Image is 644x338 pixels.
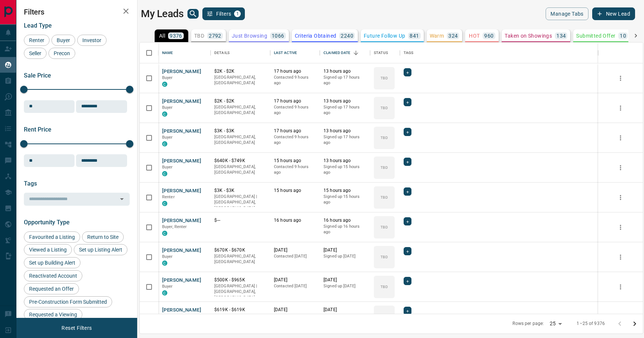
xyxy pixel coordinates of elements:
span: Requested an Offer [26,286,76,292]
button: more [615,222,626,233]
span: + [406,247,409,255]
div: + [404,187,411,196]
p: Taken on Showings [505,33,552,38]
p: 17 hours ago [274,98,316,104]
span: Renter [26,37,47,43]
span: + [406,188,409,195]
p: Signed up [DATE] [323,313,366,319]
p: TBD [194,33,204,38]
p: $640K - $749K [214,158,266,164]
p: [GEOGRAPHIC_DATA] | [GEOGRAPHIC_DATA], [GEOGRAPHIC_DATA] [214,194,266,211]
button: New Lead [592,7,635,20]
p: Submitted Offer [576,33,615,38]
p: 9376 [170,33,182,38]
p: 2792 [209,33,221,38]
button: more [615,281,626,293]
span: + [406,158,409,165]
span: Tags [24,180,37,187]
span: Return to Site [85,234,121,240]
h2: Filters [24,7,130,16]
div: Last Active [274,42,297,63]
div: Last Active [270,42,320,63]
button: [PERSON_NAME] [162,98,201,105]
p: TBD [381,165,388,170]
p: TBD [381,135,388,140]
p: 17 hours ago [274,68,316,75]
p: Future Follow Up [364,33,405,38]
span: Viewed a Listing [26,247,69,253]
p: Signed up 15 hours ago [323,194,366,205]
div: condos.ca [162,171,167,176]
div: Requested a Viewing [24,309,82,320]
button: more [615,73,626,84]
p: [GEOGRAPHIC_DATA], [GEOGRAPHIC_DATA] [214,104,266,116]
div: Claimed Date [320,42,370,63]
p: TBD [381,254,388,260]
span: + [406,98,409,106]
span: + [406,307,409,315]
div: + [404,68,411,76]
div: + [404,277,411,285]
button: Go to next page [627,316,642,331]
p: Contacted 9 hours ago [274,164,316,176]
p: Contacted [DATE] [274,283,316,289]
p: 13 hours ago [323,158,366,164]
button: search button [187,9,199,19]
p: 16 hours ago [323,217,366,224]
div: Tags [400,42,598,63]
div: Pre-Construction Form Submitted [24,296,112,307]
p: 324 [448,33,458,38]
button: [PERSON_NAME] [162,158,201,165]
span: Lead Type [24,22,52,29]
p: 16 hours ago [274,217,316,224]
button: Sort [351,48,361,58]
div: Reactivated Account [24,270,82,281]
div: Requested an Offer [24,283,79,294]
p: Warm [430,33,444,38]
p: Signed up [DATE] [323,283,366,289]
div: + [404,247,411,255]
p: [DATE] [274,247,316,253]
p: Contacted [DATE] [274,313,316,319]
div: condos.ca [162,290,167,296]
p: 10 [620,33,626,38]
div: Set up Listing Alert [74,244,127,255]
button: more [615,311,626,322]
button: [PERSON_NAME] [162,128,201,135]
div: + [404,158,411,166]
span: Sale Price [24,72,51,79]
h1: My Leads [141,8,184,20]
span: Opportunity Type [24,219,70,226]
p: 134 [556,33,566,38]
div: Details [214,42,230,63]
div: Claimed Date [323,42,351,63]
p: [GEOGRAPHIC_DATA] | [GEOGRAPHIC_DATA], [GEOGRAPHIC_DATA] [214,313,266,331]
div: Buyer [51,35,75,46]
button: more [615,102,626,114]
p: Signed up 16 hours ago [323,224,366,235]
p: HOT [469,33,480,38]
p: Rows per page: [512,320,544,327]
p: $3K - $3K [214,128,266,134]
span: Investor [80,37,104,43]
button: [PERSON_NAME] [162,307,201,314]
p: [DATE] [274,307,316,313]
span: Renter [162,195,175,199]
div: + [404,128,411,136]
button: more [615,192,626,203]
button: Open [117,194,127,204]
div: Investor [77,35,107,46]
p: 1066 [272,33,284,38]
p: $3K - $3K [214,187,266,194]
p: $670K - $670K [214,247,266,253]
div: Precon [48,48,75,59]
p: Contacted 9 hours ago [274,75,316,86]
p: 15 hours ago [274,158,316,164]
p: $2K - $2K [214,98,266,104]
button: more [615,162,626,173]
p: [DATE] [323,247,366,253]
span: Favourited a Listing [26,234,78,240]
div: condos.ca [162,201,167,206]
p: [GEOGRAPHIC_DATA], [GEOGRAPHIC_DATA] [214,253,266,265]
p: Signed up 15 hours ago [323,164,366,176]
